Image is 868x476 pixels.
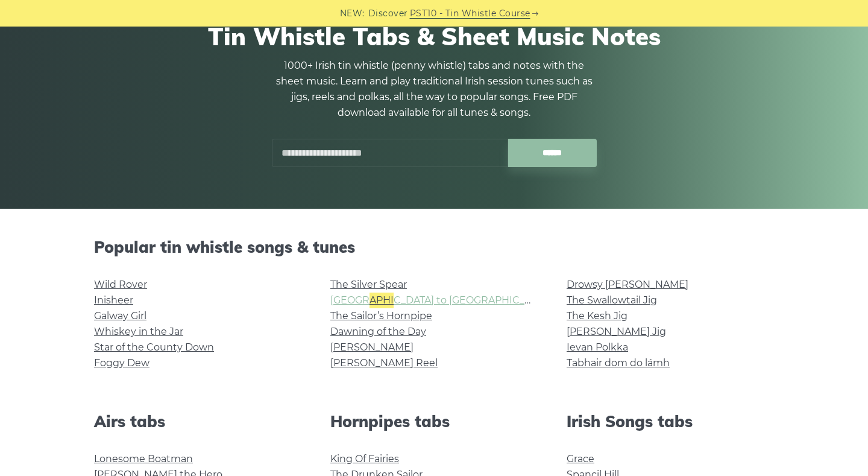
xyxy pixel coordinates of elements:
[94,412,301,431] h2: Airs tabs
[330,357,438,369] a: [PERSON_NAME] Reel
[94,238,774,256] h2: Popular tin whistle songs & tunes
[271,58,597,121] p: 1000+ Irish tin whistle (penny whistle) tabs and notes with the sheet music. Learn and play tradi...
[94,326,183,337] a: Whiskey in the Jar
[330,326,426,337] a: Dawning of the Day
[94,357,149,369] a: Foggy Dew
[330,412,538,431] h2: Hornpipes tabs
[330,279,407,290] a: The Silver Spear
[567,310,627,322] a: The Kesh Jig
[567,341,628,353] a: Ievan Polkka
[94,341,214,353] a: Star of the County Down
[567,294,657,306] a: The Swallowtail Jig
[94,310,146,322] a: Galway Girl
[340,7,365,21] span: NEW:
[567,412,774,431] h2: Irish Songs tabs
[567,453,594,465] a: Grace
[94,453,193,465] a: Lonesome Boatman
[330,294,553,306] a: [GEOGRAPHIC_DATA] to [GEOGRAPHIC_DATA]
[330,341,414,353] a: [PERSON_NAME]
[567,326,666,337] a: [PERSON_NAME] Jig
[368,7,408,21] span: Discover
[94,294,133,306] a: Inisheer
[94,279,147,290] a: Wild Rover
[330,453,399,465] a: King Of Fairies
[330,310,432,322] a: The Sailor’s Hornpipe
[567,279,688,290] a: Drowsy [PERSON_NAME]
[410,7,530,21] a: PST10 - Tin Whistle Course
[94,22,774,51] h1: Tin Whistle Tabs & Sheet Music Notes
[567,357,670,369] a: Tabhair dom do lámh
